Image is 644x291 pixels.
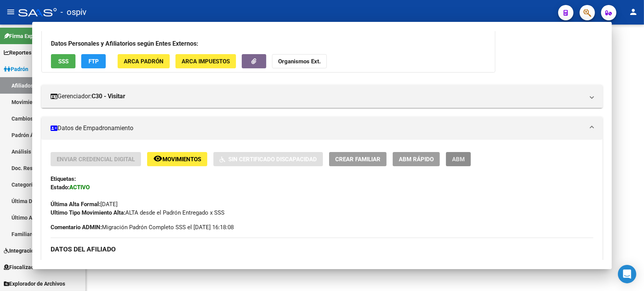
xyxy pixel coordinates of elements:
[51,201,100,208] strong: Última Alta Formal:
[153,154,162,163] mat-icon: remove_red_eye
[452,156,465,163] span: ABM
[51,124,584,133] mat-panel-title: Datos de Empadronamiento
[118,54,170,68] button: ARCA Padrón
[58,58,69,65] span: SSS
[69,184,90,191] strong: ACTIVO
[618,265,636,283] div: Open Intercom Messenger
[51,39,486,48] h3: Datos Personales y Afiliatorios según Entes Externos:
[92,92,125,101] strong: C30 - Visitar
[213,152,323,166] button: Sin Certificado Discapacidad
[51,209,224,216] span: ALTA desde el Padrón Entregado x SSS
[51,184,69,191] strong: Estado:
[228,156,317,163] span: Sin Certificado Discapacidad
[88,58,99,65] span: FTP
[329,152,387,166] button: Crear Familiar
[4,32,44,40] span: Firma Express
[4,65,28,73] span: Padrón
[446,152,471,166] button: ABM
[335,156,380,163] span: Crear Familiar
[41,117,603,140] mat-expansion-panel-header: Datos de Empadronamiento
[81,54,106,68] button: FTP
[51,201,118,208] span: [DATE]
[4,48,31,57] span: Reportes
[51,245,593,253] h3: DATOS DEL AFILIADO
[182,58,230,65] span: ARCA Impuestos
[175,54,236,68] button: ARCA Impuestos
[57,156,135,163] span: Enviar Credencial Digital
[272,54,327,68] button: Organismos Ext.
[51,54,75,68] button: SSS
[51,209,125,216] strong: Ultimo Tipo Movimiento Alta:
[51,92,584,101] mat-panel-title: Gerenciador:
[6,7,15,17] mat-icon: menu
[124,58,164,65] span: ARCA Padrón
[147,152,207,166] button: Movimientos
[4,263,50,271] span: Fiscalización RG
[51,223,234,231] span: Migración Padrón Completo SSS el [DATE] 16:18:08
[61,4,87,21] span: - ospiv
[51,175,76,182] strong: Etiquetas:
[51,224,102,231] strong: Comentario ADMIN:
[629,7,638,17] mat-icon: person
[399,156,434,163] span: ABM Rápido
[41,85,603,108] mat-expansion-panel-header: Gerenciador:C30 - Visitar
[393,152,440,166] button: ABM Rápido
[278,58,321,65] strong: Organismos Ext.
[51,152,141,166] button: Enviar Credencial Digital
[4,279,65,288] span: Explorador de Archivos
[4,246,75,255] span: Integración (discapacidad)
[162,156,201,163] span: Movimientos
